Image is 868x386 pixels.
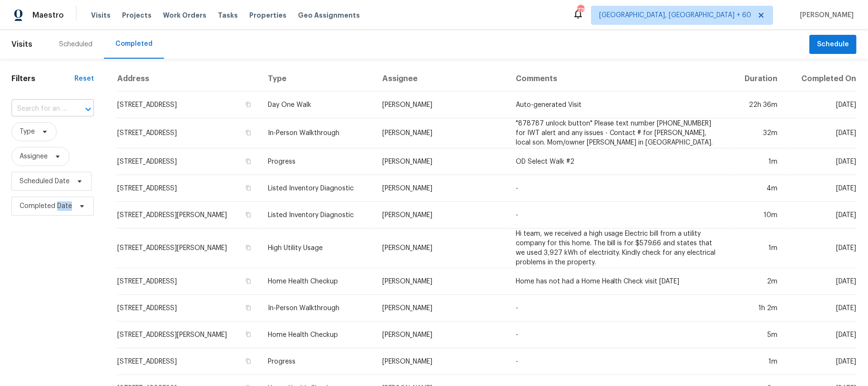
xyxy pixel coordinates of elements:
[730,118,785,148] td: 32m
[11,34,32,55] span: Visits
[260,348,375,375] td: Progress
[260,175,375,202] td: Listed Inventory Diagnostic
[20,177,70,186] span: Scheduled Date
[117,175,260,202] td: [STREET_ADDRESS]
[375,175,508,202] td: [PERSON_NAME]
[375,92,508,118] td: [PERSON_NAME]
[244,357,253,365] button: Copy Address
[260,268,375,295] td: Home Health Checkup
[785,148,857,175] td: [DATE]
[375,268,508,295] td: [PERSON_NAME]
[117,202,260,229] td: [STREET_ADDRESS][PERSON_NAME]
[508,229,730,268] td: Hi team, we received a high usage Electric bill from a utility company for this home. The bill is...
[244,303,253,312] button: Copy Address
[117,348,260,375] td: [STREET_ADDRESS]
[508,148,730,175] td: OD Select Walk #2
[796,10,854,20] span: [PERSON_NAME]
[218,12,238,19] span: Tasks
[375,229,508,268] td: [PERSON_NAME]
[244,128,253,137] button: Copy Address
[730,348,785,375] td: 1m
[817,39,849,51] span: Schedule
[11,102,67,116] input: Search for an address...
[244,100,253,109] button: Copy Address
[260,202,375,229] td: Listed Inventory Diagnostic
[117,322,260,348] td: [STREET_ADDRESS][PERSON_NAME]
[508,92,730,118] td: Auto-generated Visit
[730,268,785,295] td: 2m
[785,66,857,92] th: Completed On
[260,148,375,175] td: Progress
[82,103,95,116] button: Open
[117,118,260,148] td: [STREET_ADDRESS]
[730,322,785,348] td: 5m
[785,322,857,348] td: [DATE]
[59,40,92,49] div: Scheduled
[508,202,730,229] td: -
[122,10,152,20] span: Projects
[508,322,730,348] td: -
[260,92,375,118] td: Day One Walk
[809,35,857,54] button: Schedule
[508,118,730,148] td: "878787 unlock button" Please text number [PHONE_NUMBER] for IWT alert and any issues - Contact #...
[11,74,74,83] h1: Filters
[730,66,785,92] th: Duration
[577,6,584,15] div: 775
[117,229,260,268] td: [STREET_ADDRESS][PERSON_NAME]
[508,348,730,375] td: -
[785,92,857,118] td: [DATE]
[244,184,253,192] button: Copy Address
[115,39,153,49] div: Completed
[730,92,785,118] td: 22h 36m
[32,10,64,20] span: Maestro
[785,229,857,268] td: [DATE]
[508,66,730,92] th: Comments
[375,66,508,92] th: Assignee
[117,268,260,295] td: [STREET_ADDRESS]
[117,66,260,92] th: Address
[375,118,508,148] td: [PERSON_NAME]
[599,10,751,20] span: [GEOGRAPHIC_DATA], [GEOGRAPHIC_DATA] + 60
[117,295,260,322] td: [STREET_ADDRESS]
[244,157,253,166] button: Copy Address
[117,92,260,118] td: [STREET_ADDRESS]
[244,243,253,252] button: Copy Address
[20,127,35,136] span: Type
[785,268,857,295] td: [DATE]
[375,202,508,229] td: [PERSON_NAME]
[785,295,857,322] td: [DATE]
[260,295,375,322] td: In-Person Walkthrough
[244,330,253,339] button: Copy Address
[91,10,111,20] span: Visits
[298,10,360,20] span: Geo Assignments
[730,148,785,175] td: 1m
[375,295,508,322] td: [PERSON_NAME]
[785,348,857,375] td: [DATE]
[260,66,375,92] th: Type
[117,148,260,175] td: [STREET_ADDRESS]
[730,295,785,322] td: 1h 2m
[20,152,48,161] span: Assignee
[260,322,375,348] td: Home Health Checkup
[375,348,508,375] td: [PERSON_NAME]
[20,201,72,211] span: Completed Date
[785,118,857,148] td: [DATE]
[375,322,508,348] td: [PERSON_NAME]
[785,175,857,202] td: [DATE]
[730,202,785,229] td: 10m
[375,148,508,175] td: [PERSON_NAME]
[785,202,857,229] td: [DATE]
[508,268,730,295] td: Home has not had a Home Health Check visit [DATE]
[730,175,785,202] td: 4m
[260,229,375,268] td: High Utility Usage
[508,295,730,322] td: -
[730,229,785,268] td: 1m
[508,175,730,202] td: -
[249,10,286,20] span: Properties
[74,74,94,83] div: Reset
[244,277,253,285] button: Copy Address
[163,10,206,20] span: Work Orders
[244,210,253,219] button: Copy Address
[260,118,375,148] td: In-Person Walkthrough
